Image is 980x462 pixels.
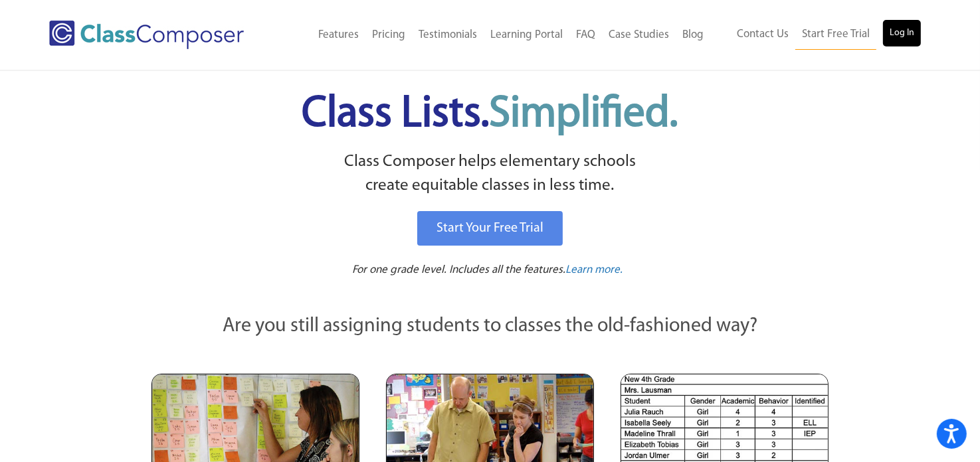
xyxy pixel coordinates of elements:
[795,20,876,50] a: Start Free Trial
[417,211,563,246] a: Start Your Free Trial
[883,20,921,46] a: Log In
[49,21,244,49] img: Class Composer
[676,21,710,50] a: Blog
[602,21,676,50] a: Case Studies
[280,21,711,50] nav: Header Menu
[490,93,678,136] span: Simplified.
[151,312,829,341] p: Are you still assigning students to classes the old-fashioned way?
[569,21,602,50] a: FAQ
[484,21,569,50] a: Learning Portal
[312,21,365,50] a: Features
[565,262,623,279] a: Learn more.
[730,20,795,49] a: Contact Us
[437,222,543,235] span: Start Your Free Trial
[412,21,484,50] a: Testimonials
[149,150,831,198] p: Class Composer helps elementary schools create equitable classes in less time.
[710,20,921,50] nav: Header Menu
[352,264,565,275] span: For one grade level. Includes all the features.
[302,93,678,136] span: Class Lists.
[365,21,412,50] a: Pricing
[565,264,623,275] span: Learn more.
